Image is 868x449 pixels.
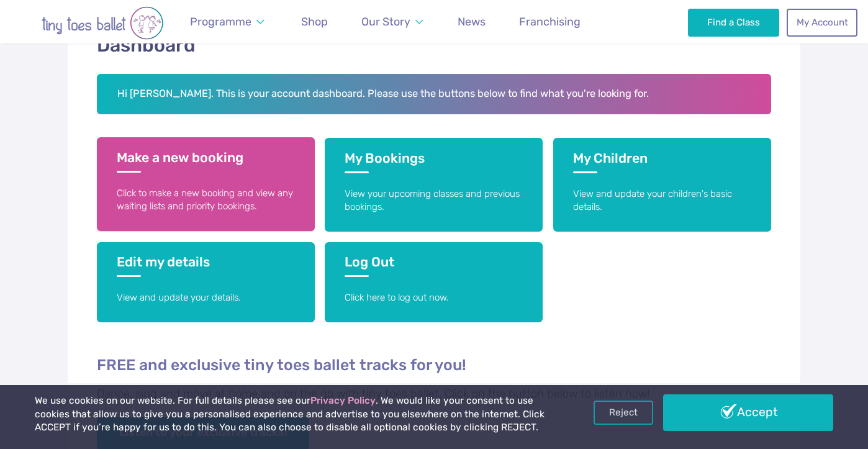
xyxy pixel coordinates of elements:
a: Programme [184,8,270,36]
a: Privacy Policy [310,395,376,406]
span: News [458,15,486,28]
h3: My Children [573,150,751,173]
p: View and update your details. [117,291,295,304]
h3: Make a new booking [117,150,295,173]
p: View your upcoming classes and previous bookings. [345,188,523,214]
h3: My Bookings [345,150,523,173]
a: Franchising [513,8,586,36]
h4: FREE and exclusive tiny toes ballet tracks for you! [97,355,771,374]
h3: Edit my details [117,254,295,277]
span: Shop [301,15,328,28]
a: Edit my details View and update your details. [97,242,315,322]
a: Accept [663,394,833,430]
a: Shop [296,8,333,36]
p: We use cookies on our website. For full details please see our . We would like your consent to us... [35,394,554,435]
img: tiny toes ballet [16,6,189,40]
a: Log Out Click here to log out now. [325,242,543,322]
a: My Bookings View your upcoming classes and previous bookings. [325,138,543,232]
a: Find a Class [688,9,779,36]
a: My Children View and update your children's basic details. [553,138,771,232]
span: Our Story [361,15,410,28]
p: View and update your children's basic details. [573,188,751,214]
a: Make a new booking Click to make a new booking and view any waiting lists and priority bookings. [97,137,315,231]
a: Our Story [356,8,429,36]
a: My Account [787,9,857,36]
p: Click here to log out now. [345,291,523,304]
span: Franchising [519,15,581,28]
h1: Dashboard [97,32,771,59]
span: Programme [190,15,251,28]
a: News [452,8,491,36]
a: Reject [594,401,653,424]
p: Click to make a new booking and view any waiting lists and priority bookings. [117,187,295,214]
h3: Log Out [345,254,523,277]
h2: Hi [PERSON_NAME]. This is your account dashboard. Please use the buttons below to find what you'r... [97,74,771,115]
